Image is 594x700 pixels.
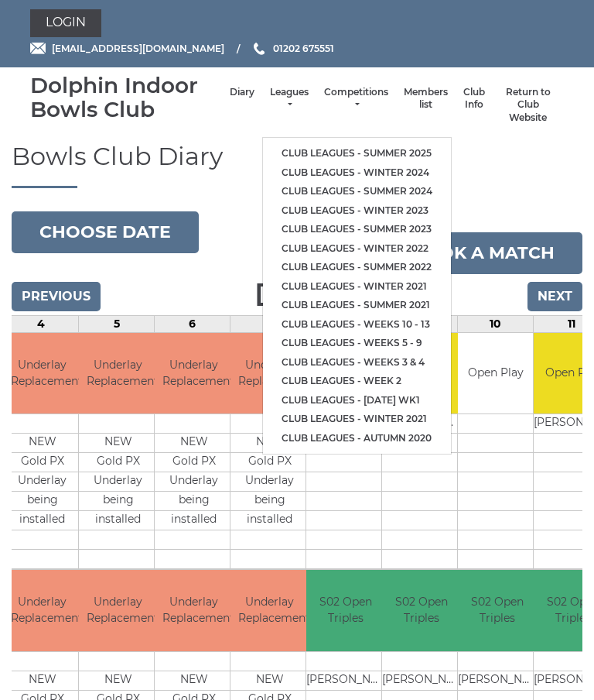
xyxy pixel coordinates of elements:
[458,333,533,414] td: Open Play
[30,41,224,56] a: Email [EMAIL_ADDRESS][DOMAIN_NAME]
[230,671,309,690] td: NEW
[3,492,81,511] td: being
[79,492,157,511] td: being
[3,671,81,690] td: NEW
[527,282,582,311] input: Next
[324,86,388,112] a: Competitions
[230,472,309,492] td: Underlay
[263,391,451,410] a: Club leagues - [DATE] wk1
[306,671,384,690] td: [PERSON_NAME]
[3,511,81,530] td: installed
[79,333,157,414] td: Underlay Replacement
[263,334,451,353] a: Club leagues - Weeks 5 - 9
[79,453,157,472] td: Gold PX
[384,232,582,274] a: Book a match
[12,142,582,187] h1: Bowls Club Diary
[270,86,309,112] a: Leagues
[230,453,309,472] td: Gold PX
[230,86,254,99] a: Diary
[155,492,233,511] td: being
[3,453,81,472] td: Gold PX
[79,434,157,453] td: NEW
[230,315,306,332] td: 7
[251,41,334,56] a: Phone us 01202 675551
[263,220,451,239] a: Club leagues - Summer 2023
[230,333,309,414] td: Underlay Replacement
[230,570,309,651] td: Underlay Replacement
[463,86,485,112] a: Club Info
[458,570,536,651] td: S02 Open Triples
[79,315,155,332] td: 5
[155,333,233,414] td: Underlay Replacement
[155,453,233,472] td: Gold PX
[500,86,556,125] a: Return to Club Website
[155,570,233,651] td: Underlay Replacement
[79,671,157,690] td: NEW
[404,86,448,112] a: Members list
[306,570,384,651] td: S02 Open Triples
[3,434,81,453] td: NEW
[458,315,534,332] td: 10
[230,511,309,530] td: installed
[273,43,334,54] span: 01202 675551
[12,211,199,253] button: Choose date
[3,570,81,651] td: Underlay Replacement
[263,201,451,221] a: Club leagues - Winter 2023
[30,43,46,54] img: Email
[458,671,536,690] td: [PERSON_NAME]
[155,315,230,332] td: 6
[382,671,460,690] td: [PERSON_NAME]
[262,137,452,455] ul: Leagues
[263,353,451,372] a: Club leagues - Weeks 3 & 4
[30,74,222,122] div: Dolphin Indoor Bowls Club
[263,182,451,201] a: Club leagues - Summer 2024
[263,144,451,163] a: Club leagues - Summer 2025
[3,472,81,492] td: Underlay
[230,434,309,453] td: NEW
[155,671,233,690] td: NEW
[263,163,451,183] a: Club leagues - Winter 2024
[230,492,309,511] td: being
[79,511,157,530] td: installed
[263,258,451,277] a: Club leagues - Summer 2022
[155,511,233,530] td: installed
[79,570,157,651] td: Underlay Replacement
[52,43,224,54] span: [EMAIL_ADDRESS][DOMAIN_NAME]
[30,9,101,37] a: Login
[263,239,451,259] a: Club leagues - Winter 2022
[263,277,451,297] a: Club leagues - Winter 2021
[263,429,451,448] a: Club leagues - Autumn 2020
[263,410,451,429] a: Club leagues - Winter 2021
[155,472,233,492] td: Underlay
[79,472,157,492] td: Underlay
[3,315,79,332] td: 4
[3,333,81,414] td: Underlay Replacement
[382,570,460,651] td: S02 Open Triples
[263,296,451,315] a: Club leagues - Summer 2021
[155,434,233,453] td: NEW
[263,372,451,391] a: Club leagues - Week 2
[254,43,265,55] img: Phone us
[12,282,101,311] input: Previous
[263,315,451,335] a: Club leagues - Weeks 10 - 13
